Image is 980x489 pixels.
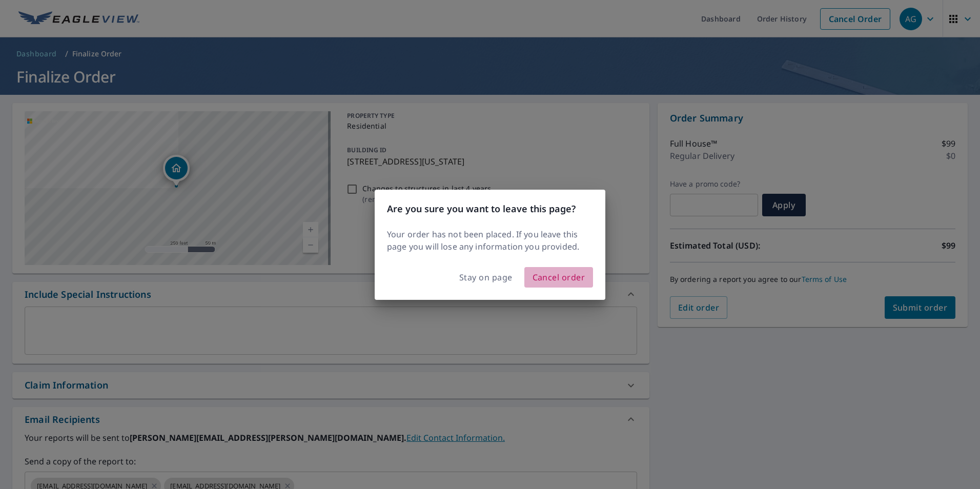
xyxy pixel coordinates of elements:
[387,202,593,216] h3: Are you sure you want to leave this page?
[533,270,585,284] span: Cancel order
[387,228,593,253] p: Your order has not been placed. If you leave this page you will lose any information you provided.
[524,267,594,288] button: Cancel order
[459,270,513,284] span: Stay on page
[452,268,520,287] button: Stay on page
